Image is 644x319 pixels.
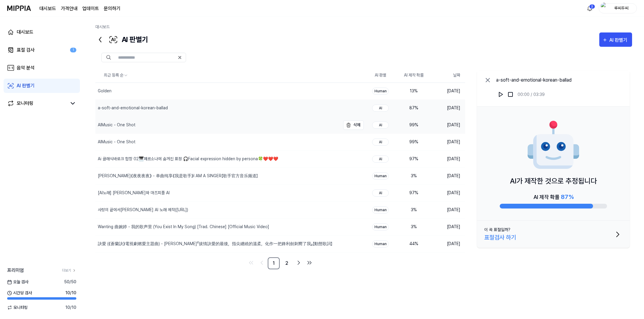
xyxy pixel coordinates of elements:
[64,279,76,285] span: 50 / 50
[402,190,426,196] div: 97 %
[294,258,304,267] a: Go to next page
[7,100,67,107] a: 모니터링
[498,91,504,97] img: play
[586,5,593,12] img: 알림
[496,77,572,84] div: a-soft-and-emotional-korean-ballad
[7,279,28,285] span: 오늘 검사
[246,258,256,267] a: Go to first page
[431,235,465,252] td: [DATE]
[397,68,431,83] th: AI 제작 확률
[372,172,389,180] div: Human
[61,5,78,12] button: 가격안내
[372,105,389,112] div: AI
[70,48,76,53] div: 1
[431,99,465,116] td: [DATE]
[39,5,56,12] a: 대시보드
[257,258,267,267] a: Go to previous page
[17,64,35,71] div: 음악 분석
[402,156,426,162] div: 97 %
[431,83,465,99] td: [DATE]
[17,100,33,107] div: 모니터링
[98,139,135,145] div: AIMusic - One Shot
[601,2,608,14] img: profile
[372,122,389,129] div: AI
[402,105,426,111] div: 87 %
[402,122,426,128] div: 99 %
[431,201,465,218] td: [DATE]
[4,79,80,93] a: AI 판별기
[62,268,76,273] a: 더보기
[431,218,465,235] td: [DATE]
[65,290,76,296] span: 10 / 10
[527,119,580,172] img: AI
[343,120,364,130] button: 삭제
[7,304,28,311] span: 모니터링
[17,29,33,36] div: 대시보드
[98,224,269,230] div: Wanting 曲婉婷 - 我的歌声里 (You Exist In My Song) [Trad. Chinese] [Official Music Video]
[98,122,135,128] div: AIMusic - One Shot
[431,133,465,150] td: [DATE]
[431,68,465,83] th: 날짜
[484,227,510,233] div: 이 곡 표절일까?
[402,241,426,247] div: 44 %
[281,257,293,269] a: 2
[533,192,574,201] div: AI 제작 확률
[4,25,80,39] a: 대시보드
[372,240,389,248] div: Human
[98,156,278,162] div: Ai 클래식바로크 합창 02🎹페르소나에 숨겨진 표정 🎧Facial expression hidden by persona🍀❤️❤️❤️
[268,257,280,269] a: 1
[106,55,111,60] img: Search
[305,258,314,267] a: Go to last page
[599,32,632,47] button: AI 판별기
[431,184,465,201] td: [DATE]
[4,61,80,75] a: 음악 분석
[477,221,630,248] button: 이 곡 표절일까?표절검사 하기
[98,105,168,111] div: a-soft-and-emotional-korean-ballad
[431,150,465,167] td: [DATE]
[372,88,389,95] div: Human
[95,24,110,29] a: 대시보드
[507,91,513,97] img: stop
[98,207,188,213] div: 사랑의 끝에서[PERSON_NAME] AI 노래 제작([URL])
[510,176,597,186] p: AI가 제작한 것으로 추정됩니다
[609,36,629,44] div: AI 판별기
[98,173,258,179] div: [PERSON_NAME]《夜夜夜夜》 - 单曲纯享《我是歌手》I AM A SINGER【歌手官方音乐频道】
[7,267,24,274] span: 프리미엄
[372,206,389,214] div: Human
[402,88,426,94] div: 13 %
[585,4,595,13] button: 알림2
[372,223,389,231] div: Human
[372,139,389,146] div: AI
[95,32,148,47] div: AI 판별기
[7,290,32,296] span: 시간당 검사
[345,122,352,129] img: delete
[82,5,99,12] a: 업데이트
[98,88,112,94] div: Golden
[65,304,76,311] span: 10 / 10
[17,46,35,54] div: 표절 검사
[402,207,426,213] div: 3 %
[95,257,465,269] nav: pagination
[431,116,465,133] td: [DATE]
[610,5,633,11] div: 루씨두씨
[518,91,545,98] div: 00:00 / 03:39
[484,233,516,242] div: 표절검사 하기
[372,155,389,163] div: AI
[589,4,595,9] div: 2
[98,190,170,196] div: [AI노래] [PERSON_NAME]와 마즈피플 AI
[599,3,637,13] button: profile루씨두씨
[364,68,397,83] th: AI 판별
[372,189,389,197] div: AI
[561,193,574,200] span: 87 %
[402,173,426,179] div: 3 %
[402,224,426,230] div: 3 %
[17,82,35,89] div: AI 판별기
[4,43,80,57] a: 표절 검사1
[104,5,120,12] a: 문의하기
[431,167,465,184] td: [DATE]
[402,139,426,145] div: 99 %
[98,241,332,247] div: 訣愛 (《蒼蘭訣》電視劇燃愛主題曲) - [PERSON_NAME]『拔情訣愛的最後，指尖纏繞的溫柔，化作一把鋒利劍刺嚮了我』【動態歌詞】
